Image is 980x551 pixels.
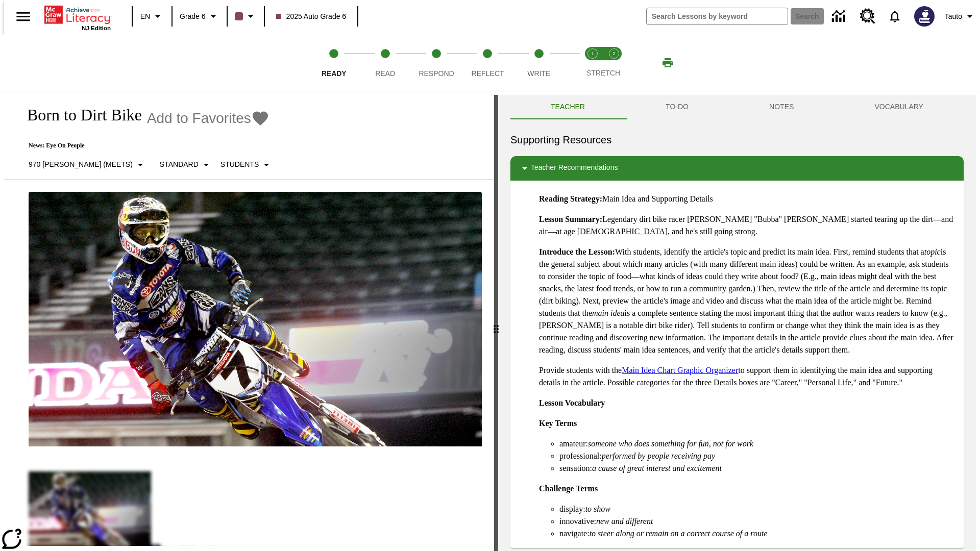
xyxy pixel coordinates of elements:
span: STRETCH [586,69,620,77]
span: EN [140,11,150,22]
span: Read [375,69,395,78]
em: topic [924,247,941,256]
button: Stretch Read step 1 of 2 [578,35,607,91]
h6: Supporting Resources [510,132,964,148]
button: Language: EN, Select a language [136,7,168,26]
button: Select a new avatar [908,3,941,30]
div: reading [4,95,494,546]
text: 1 [591,51,594,56]
span: Write [527,69,550,78]
span: Reflect [472,69,504,78]
img: Motocross racer James Stewart flies through the air on his dirt bike. [29,192,482,447]
span: Ready [322,69,347,78]
span: NJ Edition [82,25,111,31]
p: Teacher Recommendations [531,162,618,174]
p: Standard [160,159,199,170]
button: Print [651,54,684,72]
li: navigate: [559,528,955,540]
strong: Lesson Summary: [539,215,602,223]
button: Add to Favorites - Born to Dirt Bike [147,109,269,127]
a: Notifications [881,3,908,30]
h1: Born to Dirt Bike [16,106,142,124]
em: to show [585,505,610,513]
span: Tauto [945,11,962,22]
em: new and different [596,517,653,525]
p: News: Eye On People [16,142,277,149]
button: Respond step 3 of 5 [407,35,466,91]
strong: Lesson Vocabulary [539,398,605,407]
button: Ready step 1 of 5 [304,35,363,91]
input: search field [647,8,788,24]
div: Instructional Panel Tabs [510,95,964,119]
em: a cause of great interest and excitement [592,464,722,472]
a: Main Idea Chart Graphic Organizer [622,366,738,374]
button: Open side menu [8,2,38,32]
span: Respond [419,69,454,78]
text: 2 [612,51,615,56]
li: innovative: [559,515,955,528]
button: Write step 5 of 5 [509,35,569,91]
li: sensation: [559,462,955,474]
div: Home [44,4,111,31]
span: 2025 Auto Grade 6 [276,11,347,22]
button: TO-DO [625,95,729,119]
p: Students [220,159,259,170]
p: 970 [PERSON_NAME] (Meets) [29,159,133,170]
strong: Reading Strategy: [539,194,602,203]
button: NOTES [729,95,834,119]
button: Teacher [510,95,625,119]
em: performed by people receiving pay [602,452,715,460]
a: Data Center [826,3,854,31]
button: Stretch Respond step 2 of 2 [599,35,629,91]
strong: Key Terms [539,419,577,428]
p: With students, identify the article's topic and predict its main idea. First, remind students tha... [539,246,955,356]
button: VOCABULARY [834,95,964,119]
li: display: [559,503,955,515]
p: Provide students with the to support them in identifying the main idea and supporting details in ... [539,364,955,389]
span: Add to Favorites [147,110,251,127]
a: Resource Center, Will open in new tab [854,3,881,30]
button: Select Student [216,156,277,174]
button: Scaffolds, Standard [156,156,216,174]
span: Grade 6 [180,11,206,22]
li: amateur: [559,438,955,450]
p: Main Idea and Supporting Details [539,193,955,205]
em: main idea [592,309,625,317]
li: professional: [559,450,955,462]
em: someone who does something for fun, not for work [588,439,753,448]
div: Teacher Recommendations [510,156,964,181]
strong: Introduce the Lesson: [539,247,615,256]
button: Select Lexile, 970 Lexile (Meets) [24,156,151,174]
strong: Challenge Terms [539,484,598,493]
button: Class color is dark brown. Change class color [231,7,261,26]
button: Read step 2 of 5 [355,35,414,91]
button: Grade: Grade 6, Select a grade [176,7,224,26]
div: activity [498,95,976,551]
button: Reflect step 4 of 5 [458,35,517,91]
div: Press Enter or Spacebar and then press right and left arrow keys to move the slider [494,95,498,551]
em: to steer along or remain on a correct course of a route [590,529,768,538]
img: Avatar [914,6,935,27]
p: Legendary dirt bike racer [PERSON_NAME] "Bubba" [PERSON_NAME] started tearing up the dirt—and air... [539,213,955,238]
button: Profile/Settings [941,7,980,26]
